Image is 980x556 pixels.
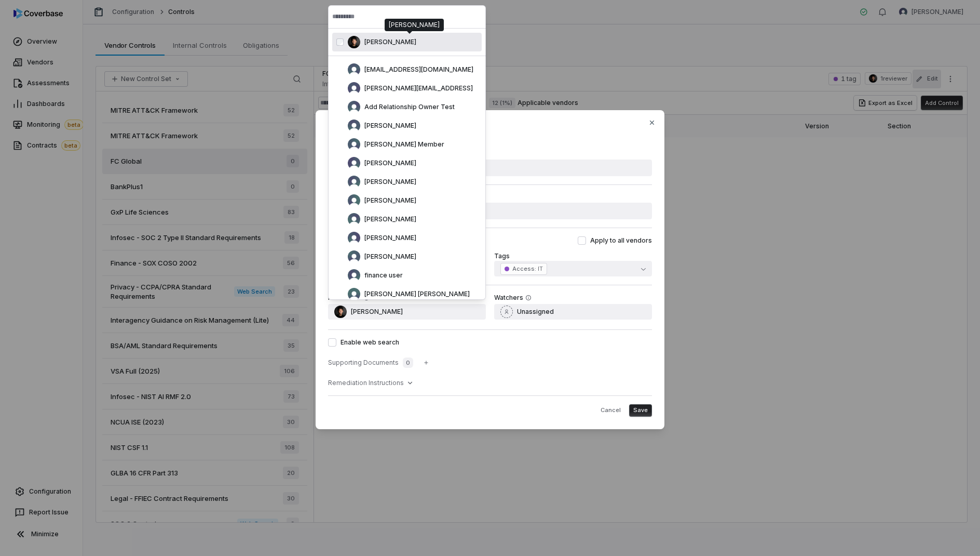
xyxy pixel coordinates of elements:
[348,176,360,188] img: Brian Ball avatar
[328,193,652,219] label: Description
[348,138,360,151] img: Amanda Member avatar
[348,120,360,132] img: Akhil Vaid avatar
[403,358,413,368] span: 0
[348,101,360,113] img: Add Relationship Owner Test avatar
[596,404,625,417] button: Cancel
[364,271,403,280] span: finance user
[364,65,473,74] span: [EMAIL_ADDRESS][DOMAIN_NAME]
[364,234,416,242] span: [PERSON_NAME]
[364,84,473,92] span: [PERSON_NAME][EMAIL_ADDRESS]
[364,38,416,46] span: [PERSON_NAME]
[364,122,416,130] span: [PERSON_NAME]
[578,236,652,245] label: Apply to all vendors
[328,338,336,347] button: Enable web search
[328,150,652,176] label: Name
[364,178,416,186] span: [PERSON_NAME]
[348,269,360,282] img: finance user avatar
[389,21,440,29] div: [PERSON_NAME]
[578,236,586,245] button: Apply to all vendors
[328,203,652,219] input: Description
[517,308,554,316] span: Unassigned
[364,196,416,205] span: [PERSON_NAME]
[348,157,360,169] img: Amanda Pettenati avatar
[364,159,416,167] span: [PERSON_NAME]
[348,232,360,244] img: David Gold avatar
[364,253,416,261] span: [PERSON_NAME]
[348,36,360,48] img: Clarence Chio avatar
[364,215,416,223] span: [PERSON_NAME]
[348,82,360,95] img: null null avatar
[633,406,648,414] span: Save
[364,103,455,111] span: Add Relationship Owner Test
[364,140,444,149] span: [PERSON_NAME] Member
[328,160,652,176] input: Name
[351,308,403,316] span: [PERSON_NAME]
[328,123,652,134] span: Edit control set
[328,338,652,347] label: Enable web search
[334,306,347,318] img: Clarence Chio avatar
[348,194,360,207] img: Danny Higdon avatar
[348,250,360,263] img: Drew Hoover avatar
[348,213,360,226] img: Darwin Alvarez avatar
[328,359,399,367] span: Supporting Documents
[536,265,543,272] span: IT
[348,63,360,76] img: null null avatar
[512,265,536,272] span: Access :
[348,288,360,300] img: Gage Krause avatar
[494,252,510,260] label: Tags
[629,404,652,417] button: Save
[494,294,523,302] label: Watchers
[364,290,470,298] span: [PERSON_NAME] [PERSON_NAME]
[328,379,404,387] span: Remediation Instructions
